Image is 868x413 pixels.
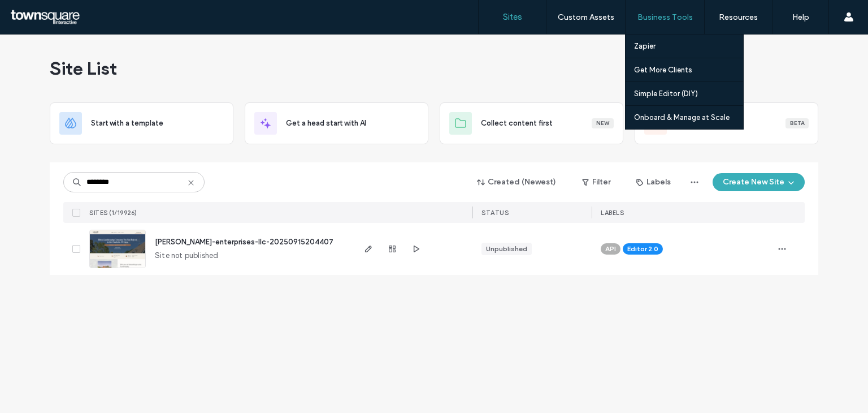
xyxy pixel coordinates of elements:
[89,209,137,217] span: SITES (1/19926)
[627,244,658,254] span: Editor 2.0
[634,42,656,50] label: Zapier
[792,12,809,22] label: Help
[481,209,509,217] span: STATUS
[785,118,809,128] div: Beta
[486,244,527,254] div: Unpublished
[634,66,692,74] label: Get More Clients
[634,82,743,105] a: Simple Editor (DIY)
[713,173,805,191] button: Create New Site
[503,12,522,22] label: Sites
[50,102,233,144] div: Start with a template
[155,238,333,246] a: [PERSON_NAME]-enterprises-llc-20250915204407
[155,250,219,261] span: Site not published
[286,118,366,129] span: Get a head start with AI
[719,12,758,22] label: Resources
[605,244,616,254] span: API
[558,12,614,22] label: Custom Assets
[592,118,614,128] div: New
[634,35,743,58] a: Zapier
[634,106,743,129] a: Onboard & Manage at Scale
[571,173,622,191] button: Filter
[91,118,163,129] span: Start with a template
[440,102,623,144] div: Collect content firstNew
[634,58,743,81] a: Get More Clients
[626,173,681,191] button: Labels
[601,209,624,217] span: LABELS
[25,8,49,18] span: Help
[481,118,553,129] span: Collect content first
[637,12,693,22] label: Business Tools
[634,89,698,98] label: Simple Editor (DIY)
[467,173,566,191] button: Created (Newest)
[245,102,428,144] div: Get a head start with AI
[50,57,117,80] span: Site List
[634,113,730,122] label: Onboard & Manage at Scale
